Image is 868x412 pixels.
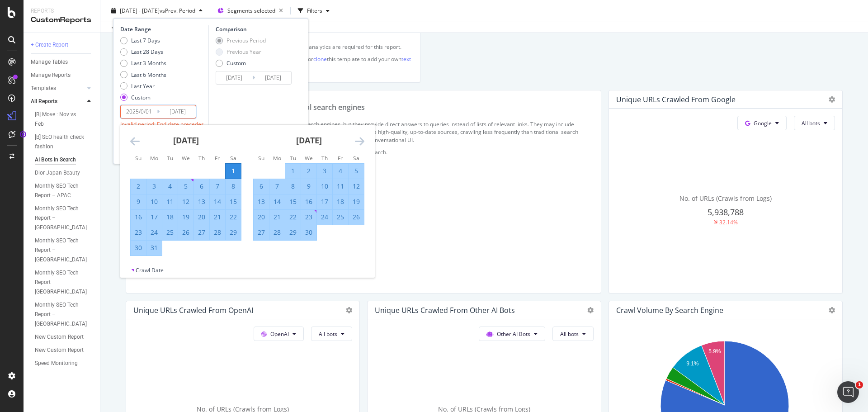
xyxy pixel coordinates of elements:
td: Selected. Thursday, March 27, 2025 [194,225,210,240]
div: Custom [131,94,151,101]
div: Tooltip anchor [19,130,27,138]
td: Selected. Tuesday, April 15, 2025 [285,194,301,209]
td: Selected. Monday, April 14, 2025 [269,194,285,209]
td: Selected. Friday, March 21, 2025 [210,209,226,225]
a: Monthly SEO Tech Report – APAC [35,181,94,200]
div: 21 [210,213,225,222]
a: Monthly SEO Tech Report – [GEOGRAPHIC_DATA] [35,204,94,232]
div: 18 [333,197,348,206]
a: Manage Reports [31,71,94,80]
span: OpenAI [270,330,289,338]
div: [B] SEO health check fashion [35,133,87,152]
div: Date Range [120,25,206,33]
div: 4 [333,166,348,175]
div: 8 [285,182,301,191]
div: Comparison [216,25,294,33]
div: 14 [269,197,285,206]
div: Last Year [131,82,155,90]
div: Last 28 Days [131,48,163,56]
div: 29 [226,228,241,237]
td: Selected. Thursday, April 10, 2025 [317,179,333,194]
a: [B] Move : Nov vs Feb [35,110,94,129]
small: Tu [290,154,296,161]
td: Selected. Monday, March 17, 2025 [146,209,162,225]
div: Last 3 Months [120,59,166,67]
small: Su [258,154,264,161]
div: Last 6 Months [120,71,166,79]
div: 1 [226,166,241,175]
td: Selected. Monday, April 28, 2025 [269,225,285,240]
td: Selected. Thursday, April 17, 2025 [317,194,333,209]
span: Other AI Bots [497,330,530,338]
td: Selected. Saturday, March 22, 2025 [226,209,241,225]
text: 9.1% [686,360,699,367]
a: [B] SEO health check fashion [35,133,94,152]
div: Custom [226,59,246,67]
input: Start Date [216,71,252,84]
small: Fr [338,154,343,161]
div: Manage Tables [31,57,68,67]
td: Selected. Tuesday, April 1, 2025 [285,163,301,179]
td: Selected. Saturday, April 26, 2025 [349,209,364,225]
td: Selected. Wednesday, March 12, 2025 [178,194,194,209]
div: Templates [31,84,56,93]
a: Monthly SEO Tech Report – [GEOGRAPHIC_DATA] [35,300,94,329]
div: 24 [317,213,332,222]
td: Selected. Thursday, April 24, 2025 [317,209,333,225]
text: 5.9% [708,349,721,355]
div: Calendar [120,125,374,266]
div: 19 [349,197,364,206]
strong: [DATE] [296,135,322,146]
span: All bots [802,119,820,127]
td: Selected. Saturday, April 19, 2025 [349,194,364,209]
div: 30 [301,228,316,237]
div: 5 [178,182,193,191]
small: We [305,154,313,161]
div: How AI search engines differ from traditional search enginesAI search engines rely on bots to cra... [126,90,601,294]
div: 23 [301,213,316,222]
div: 17 [317,197,332,206]
div: Last 6 Months [131,71,166,79]
div: 17 [146,213,162,222]
div: Move forward to switch to the next month. [355,136,364,147]
div: 3 [317,166,332,175]
p: AI search engines rely on bots to crawl your website like traditional search engines, but they pr... [133,120,594,143]
div: 13 [254,197,269,206]
td: Selected. Saturday, March 15, 2025 [226,194,241,209]
span: No. of URLs (Crawls from Logs) [679,194,772,203]
span: [DATE] - [DATE] [120,7,160,14]
div: Move backward to switch to the previous month. [130,136,140,147]
span: All bots [319,330,337,338]
div: 26 [349,213,364,222]
small: Th [198,154,205,161]
td: Selected. Sunday, April 27, 2025 [254,225,269,240]
div: New Custom Report [35,332,84,342]
div: 19 [178,213,193,222]
div: Filters [307,7,322,14]
td: Selected. Saturday, April 12, 2025 [349,179,364,194]
button: All bots [311,327,352,341]
td: Selected. Friday, April 11, 2025 [333,179,349,194]
td: Selected. Monday, March 24, 2025 [146,225,162,240]
div: Dior Japan Beauty [35,168,80,178]
div: Speed Monitoring [35,359,78,368]
div: Unique URLs Crawled from GoogleGoogleAll botsNo. of URLs (Crawls from Logs)5,938,78832.14% [609,90,843,294]
td: Selected. Saturday, March 8, 2025 [226,179,241,194]
div: 28 [269,228,285,237]
div: 14 [210,197,225,206]
td: Selected. Sunday, March 9, 2025 [131,194,146,209]
div: 23 [131,228,146,237]
td: Selected. Tuesday, April 8, 2025 [285,179,301,194]
button: Other AI Bots [479,327,545,341]
div: 28 [210,228,225,237]
div: Previous Year [216,48,266,56]
input: End Date [255,71,291,84]
div: 4 [162,182,178,191]
a: Dior Japan Beauty [35,168,94,178]
div: 13 [194,197,209,206]
td: Selected. Monday, April 7, 2025 [269,179,285,194]
small: We [182,154,190,161]
input: Start Date [121,105,157,118]
td: Selected. Wednesday, March 19, 2025 [178,209,194,225]
td: Selected. Tuesday, April 29, 2025 [285,225,301,240]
